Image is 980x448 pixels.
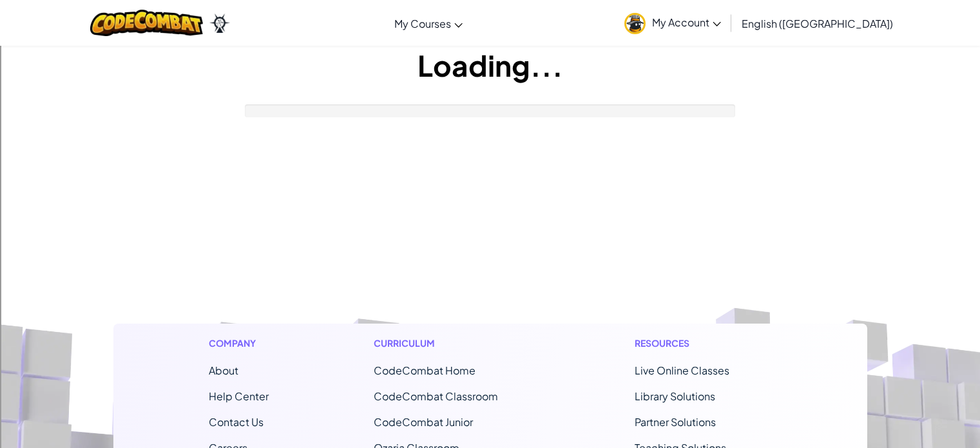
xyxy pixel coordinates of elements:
span: English ([GEOGRAPHIC_DATA]) [742,17,893,30]
a: English ([GEOGRAPHIC_DATA]) [735,6,899,41]
span: My Courses [394,17,451,30]
img: avatar [624,13,646,34]
img: CodeCombat logo [90,10,203,36]
img: Ozaria [209,14,230,33]
span: My Account [652,15,721,29]
a: My Account [618,3,727,43]
a: My Courses [388,6,469,41]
